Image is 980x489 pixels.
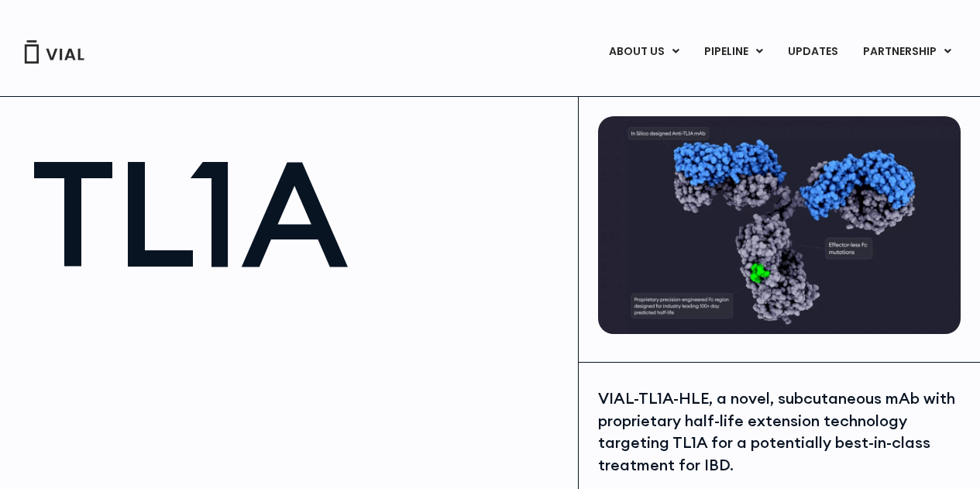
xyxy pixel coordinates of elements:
a: UPDATES [775,39,850,65]
img: TL1A antibody diagram. [598,116,961,334]
a: ABOUT USMenu Toggle [597,39,691,65]
h1: TL1A [31,139,562,287]
a: PARTNERSHIPMenu Toggle [851,39,964,65]
a: PIPELINEMenu Toggle [692,39,775,65]
img: Vial Logo [23,40,85,64]
div: VIAL-TL1A-HLE, a novel, subcutaneous mAb with proprietary half-life extension technology targetin... [598,387,961,476]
